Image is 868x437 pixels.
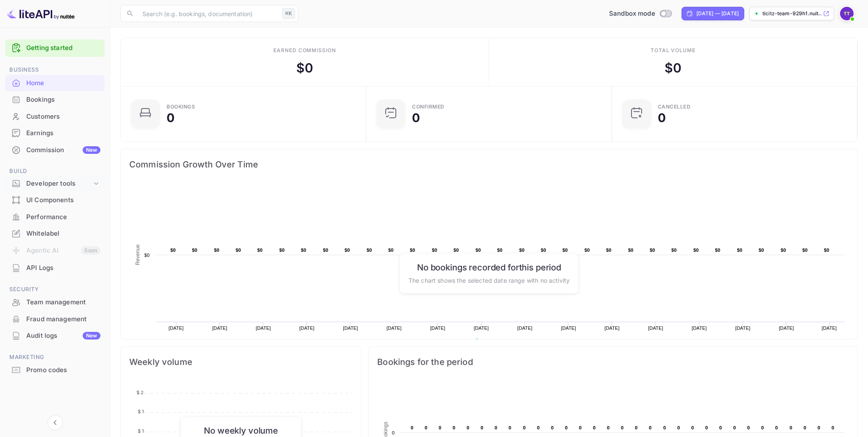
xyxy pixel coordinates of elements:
div: Switch to Production mode [606,9,675,19]
text: $0 [345,248,350,253]
div: Promo codes [26,365,100,375]
div: Confirmed [412,104,445,109]
text: [DATE] [561,326,576,331]
span: Commission Growth Over Time [129,158,849,171]
text: 0 [509,425,511,430]
div: Promo codes [5,362,105,379]
text: [DATE] [212,326,228,331]
div: Performance [26,212,100,222]
text: $0 [257,248,263,253]
span: Bookings for the period [377,355,849,369]
p: ticitz-team-929h1.nuit... [762,10,821,17]
div: [DATE] — [DATE] [696,10,739,17]
span: Sandbox mode [609,9,655,19]
text: 0 [453,425,455,430]
text: [DATE] [604,326,620,331]
text: 0 [467,425,469,430]
span: Build [5,167,105,176]
span: Weekly volume [129,355,353,369]
div: Customers [5,109,105,125]
div: CANCELLED [658,104,691,109]
div: Commission [26,145,100,155]
text: 0 [607,425,609,430]
div: UI Components [26,195,100,205]
text: $0 [214,248,220,253]
div: 0 [658,112,666,124]
text: 0 [677,425,680,430]
a: Bookings [5,92,105,107]
tspan: $ 1 [138,428,144,434]
text: $0 [541,248,546,253]
a: Team management [5,294,105,310]
text: $0 [367,248,372,253]
text: [DATE] [169,326,184,331]
div: Getting started [5,39,105,57]
text: 0 [551,425,554,430]
div: Bookings [167,104,195,109]
text: $0 [584,248,590,253]
img: ticitz team [840,7,854,20]
div: $ 0 [296,58,313,78]
div: Home [26,78,100,88]
div: Home [5,75,105,92]
text: $0 [279,248,285,253]
text: $0 [824,248,829,253]
a: API Logs [5,260,105,276]
div: ⌘K [282,8,295,19]
p: The chart shows the selected date range with no activity [409,276,570,284]
text: [DATE] [387,326,402,331]
text: $0 [192,248,198,253]
img: LiteAPI logo [7,7,75,20]
text: 0 [392,430,395,435]
text: $0 [671,248,677,253]
text: [DATE] [517,326,533,331]
text: $0 [737,248,743,253]
a: Audit logsNew [5,328,105,343]
text: $0 [410,248,415,253]
div: Whitelabel [5,225,105,242]
text: [DATE] [779,326,794,331]
span: Security [5,285,105,294]
text: $0 [650,248,655,253]
text: $0 [432,248,437,253]
text: $0 [497,248,503,253]
text: [DATE] [430,326,445,331]
text: 0 [775,425,778,430]
text: $0 [388,248,394,253]
text: 0 [523,425,526,430]
text: $0 [170,248,176,253]
div: Bookings [5,92,105,108]
text: 0 [705,425,708,430]
div: 0 [167,112,175,124]
text: 0 [425,425,427,430]
text: $0 [453,248,459,253]
a: Promo codes [5,362,105,378]
text: 0 [832,425,834,430]
div: Earnings [5,125,105,142]
a: Customers [5,109,105,124]
a: Performance [5,209,105,225]
text: 0 [565,425,568,430]
text: $0 [562,248,568,253]
text: 0 [747,425,750,430]
text: 0 [691,425,694,430]
div: New [83,332,100,340]
text: $0 [693,248,699,253]
span: Business [5,65,105,75]
input: Search (e.g. bookings, documentation) [137,5,279,22]
a: Earnings [5,125,105,141]
div: Developer tools [5,176,105,191]
div: New [83,146,100,154]
text: 0 [719,425,722,430]
div: Earned commission [273,47,336,54]
text: Revenue [482,339,504,345]
div: Whitelabel [26,229,100,239]
div: Audit logsNew [5,328,105,344]
div: Total volume [651,47,696,54]
text: 0 [593,425,595,430]
tspan: $ 2 [136,390,144,395]
div: $ 0 [665,58,682,78]
div: Developer tools [26,179,92,189]
button: Collapse navigation [47,415,63,430]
